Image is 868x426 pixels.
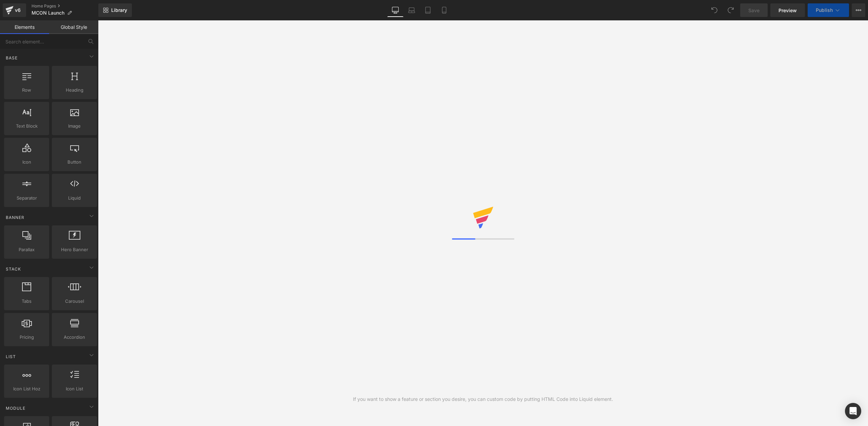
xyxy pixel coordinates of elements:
[49,20,98,34] a: Global Style
[6,334,47,341] span: Pricing
[32,3,98,9] a: Home Pages
[816,7,833,13] span: Publish
[852,3,865,17] button: More
[420,3,436,17] a: Tablet
[724,3,737,17] button: Redo
[708,3,721,17] button: Undo
[54,87,95,94] span: Heading
[5,55,18,61] span: Base
[387,3,403,17] a: Desktop
[5,214,25,221] span: Banner
[6,159,47,166] span: Icon
[54,385,95,392] span: Icon List
[6,385,47,392] span: Icon List Hoz
[54,334,95,341] span: Accordion
[5,405,26,411] span: Module
[14,6,22,15] div: v6
[770,3,805,17] a: Preview
[6,87,47,94] span: Row
[403,3,420,17] a: Laptop
[748,7,759,14] span: Save
[353,395,613,403] div: If you want to show a feature or section you desire, you can custom code by putting HTML Code int...
[3,3,26,17] a: v6
[808,3,849,17] button: Publish
[778,7,797,14] span: Preview
[54,123,95,130] span: Image
[98,3,132,17] a: New Library
[54,246,95,253] span: Hero Banner
[5,353,17,360] span: List
[54,159,95,166] span: Button
[32,10,64,16] span: MCON Launch
[6,298,47,305] span: Tabs
[436,3,452,17] a: Mobile
[54,195,95,202] span: Liquid
[6,123,47,130] span: Text Block
[845,403,861,419] div: Open Intercom Messenger
[5,266,22,272] span: Stack
[6,195,47,202] span: Separator
[6,246,47,253] span: Parallax
[54,298,95,305] span: Carousel
[111,7,127,13] span: Library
